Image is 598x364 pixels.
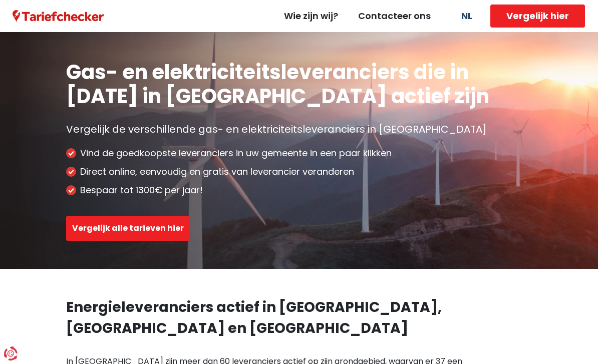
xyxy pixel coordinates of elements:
h1: Gas- en elektriciteitsleveranciers die in [DATE] in [GEOGRAPHIC_DATA] actief zijn [66,60,532,108]
p: Vergelijk de verschillende gas- en elektriciteitsleveranciers in [GEOGRAPHIC_DATA] [66,123,532,135]
li: Bespaar tot 1300€ per jaar! [66,185,532,196]
img: Tariefchecker logo [13,10,104,23]
button: Vergelijk alle tarieven hier [66,216,190,241]
li: Vind de goedkoopste leveranciers in uw gemeente in een paar klikken [66,148,532,159]
h2: Energieleveranciers actief in [GEOGRAPHIC_DATA], [GEOGRAPHIC_DATA] en [GEOGRAPHIC_DATA] [66,297,532,339]
li: Direct online, eenvoudig en gratis van leverancier veranderen [66,166,532,177]
a: Tariefchecker [13,10,104,23]
button: Vergelijk hier [490,5,585,28]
